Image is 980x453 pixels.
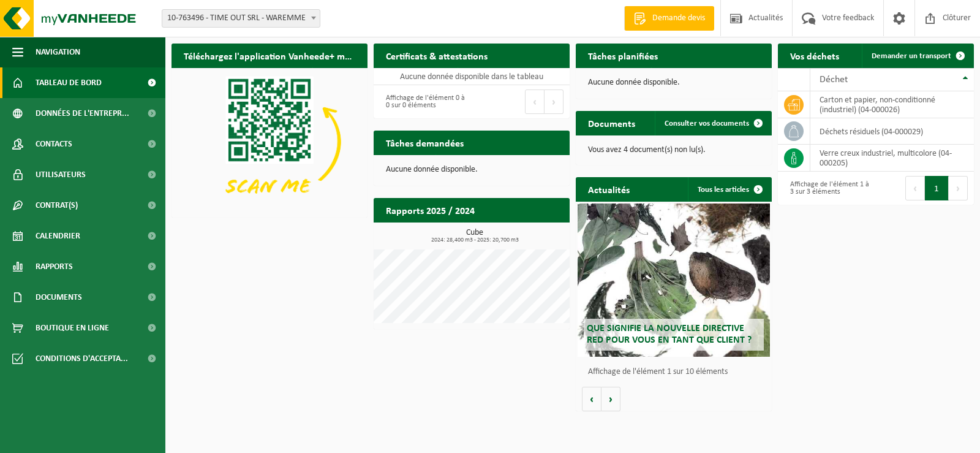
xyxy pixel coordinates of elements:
span: Déchet [820,75,848,85]
button: Next [545,89,563,114]
span: Utilisateurs [36,159,86,190]
a: Demander un transport [862,44,973,68]
span: Documents [36,282,82,313]
span: 2024: 28,400 m3 - 2025: 20,700 m3 [380,237,570,243]
td: carton et papier, non-conditionné (industriel) (04-000026) [810,91,974,118]
div: Affichage de l'élément 0 à 0 sur 0 éléments [380,88,466,115]
td: verre creux industriel, multicolore (04-000205) [810,145,974,172]
a: Consulter vos documents [655,111,771,135]
p: Affichage de l'élément 1 sur 10 éléments [588,368,766,376]
span: Données de l'entrepr... [36,98,129,129]
a: Tous les articles [688,177,771,202]
img: Download de VHEPlus App [171,68,367,215]
span: Que signifie la nouvelle directive RED pour vous en tant que client ? [587,324,752,345]
span: Calendrier [36,221,80,251]
td: Aucune donnée disponible dans le tableau [374,68,570,85]
td: déchets résiduels (04-000029) [810,118,974,145]
h2: Tâches demandées [374,131,476,154]
span: 10-763496 - TIME OUT SRL - WAREMME [162,10,320,27]
span: Boutique en ligne [36,313,109,343]
a: Que signifie la nouvelle directive RED pour vous en tant que client ? [578,204,770,357]
h2: Actualités [576,177,642,201]
p: Aucune donnée disponible. [588,78,759,87]
h2: Vos déchets [778,44,851,67]
span: Consulter vos documents [665,120,749,128]
button: Previous [905,176,925,200]
span: Conditions d'accepta... [36,343,128,374]
span: Rapports [36,251,73,282]
span: Demander un transport [872,52,951,60]
span: Tableau de bord [36,67,102,98]
p: Aucune donnée disponible. [386,166,557,174]
h2: Documents [576,111,647,135]
span: Demande devis [649,12,708,25]
p: Vous avez 4 document(s) non lu(s). [588,146,759,154]
h2: Téléchargez l'application Vanheede+ maintenant! [171,44,367,67]
span: Contrat(s) [36,190,78,221]
div: Affichage de l'élément 1 à 3 sur 3 éléments [784,175,870,202]
button: Vorige [582,387,601,411]
h3: Cube [380,229,570,243]
a: Consulter les rapports [463,222,568,246]
h2: Tâches planifiées [576,44,670,67]
button: Previous [525,89,545,114]
a: Demande devis [624,6,714,31]
h2: Certificats & attestations [374,44,500,67]
button: 1 [925,176,949,200]
span: 10-763496 - TIME OUT SRL - WAREMME [162,9,320,28]
span: Navigation [36,37,80,67]
h2: Rapports 2025 / 2024 [374,198,487,222]
button: Next [949,176,968,200]
span: Contacts [36,129,72,159]
button: Volgende [601,387,620,411]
